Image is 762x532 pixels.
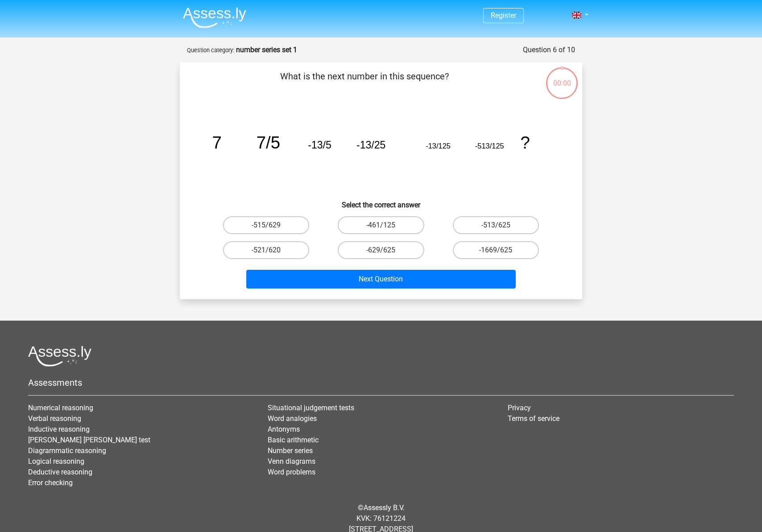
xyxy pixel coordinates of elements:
[257,133,280,152] tspan: 7/5
[236,45,297,54] strong: number series set 1
[364,503,405,512] a: Assessly B.V.
[28,468,92,476] a: Deductive reasoning
[268,404,354,412] a: Situational judgement tests
[28,404,93,412] a: Numerical reasoning
[183,7,246,28] img: Assessly
[28,346,91,367] img: Assessly logo
[520,133,530,152] tspan: ?
[308,139,331,151] tspan: -13/5
[187,47,234,54] small: Question category:
[246,270,516,289] button: Next Question
[491,11,516,20] a: Register
[475,142,504,150] tspan: -513/125
[28,446,106,455] a: Diagrammatic reasoning
[426,142,451,150] tspan: -13/125
[508,404,531,412] a: Privacy
[268,457,315,466] a: Venn diagrams
[223,216,309,234] label: -515/629
[194,70,534,96] p: What is the next number in this sequence?
[223,241,309,259] label: -521/620
[338,216,424,234] label: -461/125
[268,414,317,423] a: Word analogies
[28,414,81,423] a: Verbal reasoning
[453,241,539,259] label: -1669/625
[28,425,90,433] a: Inductive reasoning
[356,139,385,151] tspan: -13/25
[338,241,424,259] label: -629/625
[268,468,315,476] a: Word problems
[212,133,222,152] tspan: 7
[508,414,559,423] a: Terms of service
[268,446,313,455] a: Number series
[453,216,539,234] label: -513/625
[28,377,734,388] h5: Assessments
[268,425,300,433] a: Antonyms
[28,478,73,487] a: Error checking
[523,45,575,55] div: Question 6 of 10
[268,436,319,444] a: Basic arithmetic
[545,66,579,89] div: 00:00
[28,436,150,444] a: [PERSON_NAME] [PERSON_NAME] test
[28,457,84,466] a: Logical reasoning
[194,194,568,209] h6: Select the correct answer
